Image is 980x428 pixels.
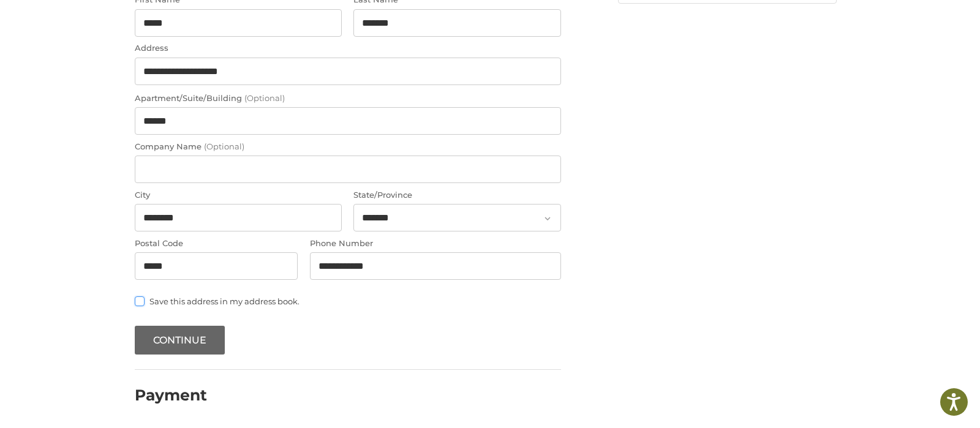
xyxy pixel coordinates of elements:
button: Open LiveChat chat widget [141,16,156,31]
small: (Optional) [244,93,285,103]
label: Apartment/Suite/Building [135,92,561,105]
label: City [135,189,342,201]
small: (Optional) [204,141,244,151]
button: Continue [135,326,225,355]
label: Postal Code [135,238,298,250]
label: Phone Number [310,238,561,250]
label: Save this address in my address book. [135,296,561,306]
label: Company Name [135,141,561,153]
h2: Payment [135,386,207,405]
p: We're away right now. Please check back later! [17,18,138,28]
label: Address [135,42,561,54]
label: State/Province [353,189,560,201]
